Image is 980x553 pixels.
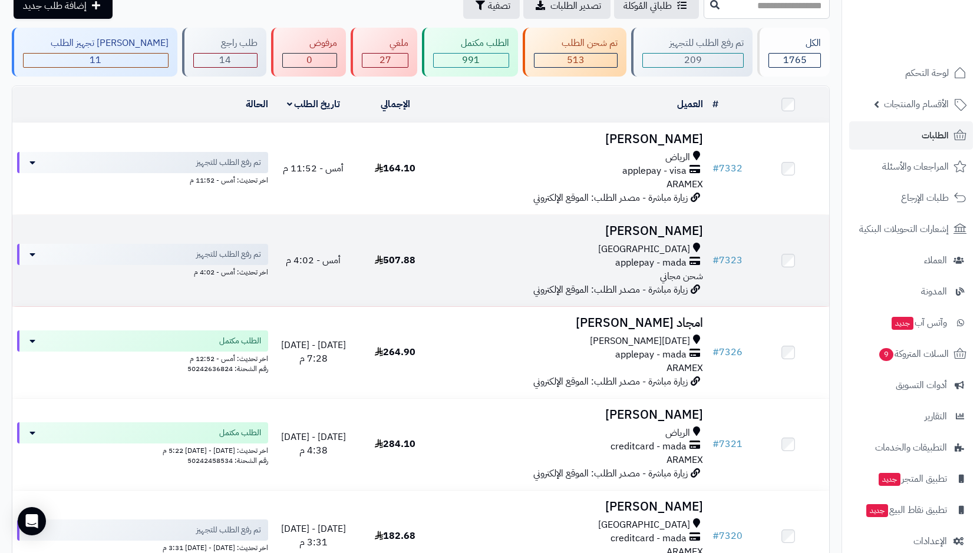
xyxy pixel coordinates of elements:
[375,161,415,175] span: 164.10
[849,465,973,493] a: تطبيق المتجرجديد
[712,253,719,267] span: #
[219,53,231,67] span: 14
[219,427,261,439] span: الطلب مكتمل
[281,430,346,458] span: [DATE] - [DATE] 4:38 م
[849,433,973,462] a: التطبيقات والخدمات
[611,440,687,453] span: creditcard - mada
[381,97,410,111] a: الإجمالي
[900,9,969,34] img: logo-2.png
[849,309,973,337] a: وآتس آبجديد
[849,121,973,150] a: الطلبات
[17,265,268,277] div: اخر تحديث: أمس - 4:02 م
[712,529,743,543] a: #7320
[196,524,261,536] span: تم رفع الطلب للتجهيز
[642,37,744,50] div: تم رفع الطلب للتجهيز
[712,253,743,267] a: #7323
[598,243,690,256] span: [GEOGRAPHIC_DATA]
[534,37,618,50] div: تم شحن الطلب
[534,54,617,67] div: 513
[611,532,687,545] span: creditcard - mada
[90,53,101,67] span: 11
[712,161,719,175] span: #
[462,53,480,67] span: 991
[877,471,947,487] span: تطبيق المتجر
[615,256,687,270] span: applepay - mada
[643,54,744,67] div: 209
[17,443,268,456] div: اخر تحديث: [DATE] - [DATE] 5:22 م
[441,500,704,514] h3: [PERSON_NAME]
[24,54,168,67] div: 11
[187,363,268,374] span: رقم الشحنة: 50242636824
[420,28,520,77] a: الطلب مكتمل 991
[849,153,973,181] a: المراجعات والأسئلة
[598,518,690,532] span: [GEOGRAPHIC_DATA]
[878,346,949,362] span: السلات المتروكة
[533,466,688,481] span: زيارة مباشرة - مصدر الطلب: الموقع الإلكتروني
[913,533,947,549] span: الإعدادات
[533,191,688,205] span: زيارة مباشرة - مصدر الطلب: الموقع الإلكتروني
[892,317,913,330] span: جديد
[281,338,346,366] span: [DATE] - [DATE] 7:28 م
[520,28,629,77] a: تم شحن الطلب 513
[666,453,703,467] span: ARAMEX
[17,541,268,553] div: اخر تحديث: [DATE] - [DATE] 3:31 م
[590,335,690,348] span: [DATE][PERSON_NAME]
[533,283,688,297] span: زيارة مباشرة - مصدر الطلب: الموقع الإلكتروني
[712,97,718,111] a: #
[193,37,258,50] div: طلب راجع
[567,53,585,67] span: 513
[441,224,704,238] h3: [PERSON_NAME]
[712,161,743,175] a: #7332
[622,164,687,178] span: applepay - visa
[849,496,973,524] a: تطبيق نقاط البيعجديد
[434,54,509,67] div: 991
[629,28,755,77] a: تم رفع الطلب للتجهيز 209
[246,97,268,111] a: الحالة
[665,151,690,164] span: الرياض
[849,371,973,399] a: أدوات التسويق
[441,316,704,330] h3: امجاد [PERSON_NAME]
[896,377,947,393] span: أدوات التسويق
[921,283,947,300] span: المدونة
[441,133,704,146] h3: [PERSON_NAME]
[269,28,349,77] a: مرفوض 0
[283,54,337,67] div: 0
[924,252,947,269] span: العملاء
[884,96,949,112] span: الأقسام والمنتجات
[306,53,312,67] span: 0
[18,507,46,535] div: Open Intercom Messenger
[849,340,973,368] a: السلات المتروكة9
[849,215,973,243] a: إشعارات التحويلات البنكية
[925,408,947,425] span: التقارير
[712,529,719,543] span: #
[17,173,268,186] div: اخر تحديث: أمس - 11:52 م
[712,345,719,359] span: #
[282,37,338,50] div: مرفوض
[755,28,832,77] a: الكل1765
[187,455,268,466] span: رقم الشحنة: 50242458534
[219,335,261,347] span: الطلب مكتمل
[905,65,949,81] span: لوحة التحكم
[362,37,408,50] div: ملغي
[17,352,268,364] div: اخر تحديث: أمس - 12:52 م
[712,437,743,451] a: #7321
[875,439,947,456] span: التطبيقات والخدمات
[859,221,949,237] span: إشعارات التحويلات البنكية
[23,37,169,50] div: [PERSON_NAME] تجهيز الطلب
[375,345,415,359] span: 264.90
[660,269,703,283] span: شحن مجاني
[712,345,743,359] a: #7326
[866,504,888,517] span: جديد
[196,249,261,260] span: تم رفع الطلب للتجهيز
[180,28,269,77] a: طلب راجع 14
[196,157,261,168] span: تم رفع الطلب للتجهيز
[362,54,408,67] div: 27
[615,348,687,362] span: applepay - mada
[665,426,690,440] span: الرياض
[433,37,509,50] div: الطلب مكتمل
[375,437,415,451] span: 284.10
[287,97,341,111] a: تاريخ الطلب
[901,190,949,206] span: طلبات الإرجاع
[281,522,346,549] span: [DATE] - [DATE] 3:31 م
[380,53,391,67] span: 27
